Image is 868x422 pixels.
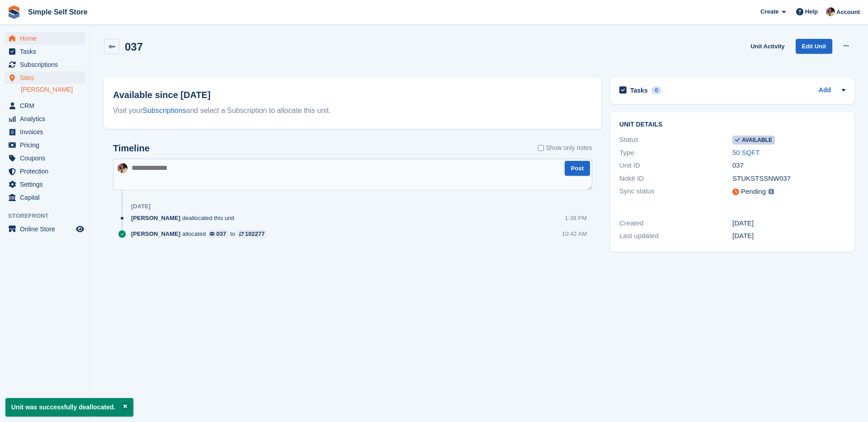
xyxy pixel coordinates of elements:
[732,160,845,171] div: 037
[5,223,85,235] a: menu
[131,203,151,210] div: [DATE]
[805,7,818,16] span: Help
[125,41,143,53] h2: 037
[732,136,775,145] span: Available
[20,165,74,178] span: Protection
[131,230,180,238] span: [PERSON_NAME]
[538,143,544,153] input: Show only notes
[7,5,21,19] img: stora-icon-8386f47178a22dfd0bd8f6a31ec36ba5ce8667c1dd55bd0f319d3a0aa187defe.svg
[20,223,74,235] span: Online Store
[619,186,732,197] div: Sync status
[562,230,587,238] div: 10:42 AM
[5,165,85,178] a: menu
[131,214,239,222] div: deallocated this unit
[113,88,592,102] h2: Available since [DATE]
[20,71,74,84] span: Sites
[630,86,648,94] h2: Tasks
[237,230,267,238] a: 102277
[747,39,788,54] a: Unit Activity
[619,148,732,158] div: Type
[538,143,592,153] label: Show only notes
[619,121,845,128] h2: Unit details
[619,160,732,171] div: Unit ID
[619,218,732,229] div: Created
[113,105,592,116] div: Visit your and select a Subscription to allocate this unit.
[769,189,774,194] img: icon-info-grey-7440780725fd019a000dd9b08b2336e03edf1995a4989e88bcd33f0948082b44.svg
[619,135,732,145] div: Status
[75,224,85,234] a: Preview store
[836,8,860,17] span: Account
[5,178,85,191] a: menu
[20,126,74,138] span: Invoices
[741,187,766,197] div: Pending
[651,86,662,94] div: 0
[5,139,85,151] a: menu
[5,58,85,71] a: menu
[5,45,85,58] a: menu
[20,178,74,191] span: Settings
[131,214,180,222] span: [PERSON_NAME]
[5,71,85,84] a: menu
[5,99,85,112] a: menu
[565,214,587,222] div: 1:38 PM
[796,39,832,54] a: Edit Unit
[131,230,271,238] div: allocated to
[619,231,732,241] div: Last updated
[208,230,228,238] a: 037
[565,161,590,176] button: Post
[826,7,835,16] img: Scott McCutcheon
[21,85,85,94] a: [PERSON_NAME]
[819,85,831,96] a: Add
[20,152,74,164] span: Coupons
[20,139,74,151] span: Pricing
[5,191,85,204] a: menu
[732,173,845,184] div: STUKSTSSNW037
[113,143,150,154] h2: Timeline
[732,218,845,229] div: [DATE]
[20,113,74,125] span: Analytics
[5,152,85,164] a: menu
[5,32,85,45] a: menu
[732,231,845,241] div: [DATE]
[8,211,90,220] span: Storefront
[24,5,91,19] a: Simple Self Store
[20,45,74,58] span: Tasks
[732,149,760,156] a: 50 SQFT
[20,99,74,112] span: CRM
[619,173,732,184] div: Nokē ID
[217,230,226,238] div: 037
[5,398,133,417] p: Unit was successfully deallocated.
[20,58,74,71] span: Subscriptions
[5,126,85,138] a: menu
[20,32,74,45] span: Home
[143,107,186,114] a: Subscriptions
[760,7,778,16] span: Create
[20,191,74,204] span: Capital
[245,230,264,238] div: 102277
[5,113,85,125] a: menu
[118,163,127,173] img: Scott McCutcheon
